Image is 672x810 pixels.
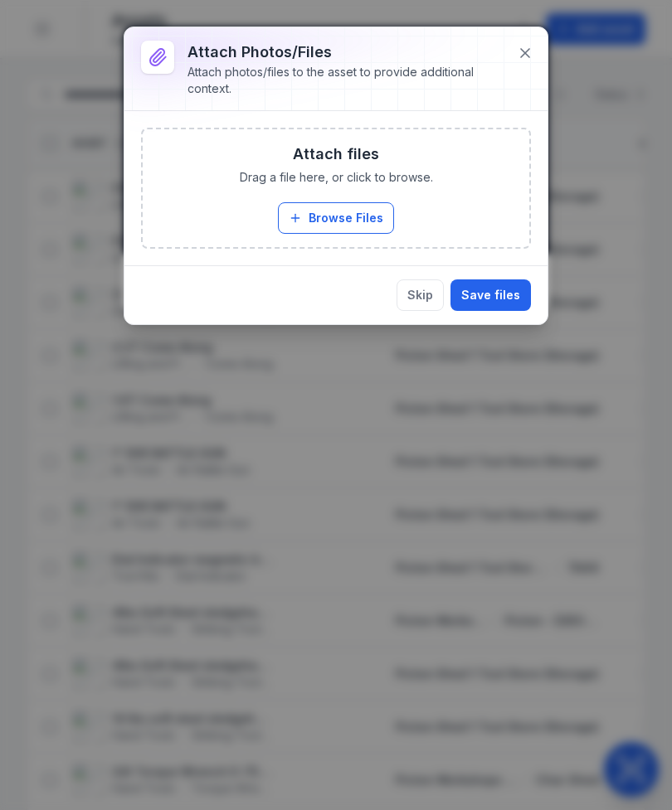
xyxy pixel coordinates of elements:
[240,169,433,186] span: Drag a file here, or click to browse.
[450,279,531,311] button: Save files
[293,143,379,166] h3: Attach files
[187,64,504,97] div: Attach photos/files to the asset to provide additional context.
[278,202,394,234] button: Browse Files
[397,279,444,311] button: Skip
[187,41,504,64] h3: Attach photos/files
